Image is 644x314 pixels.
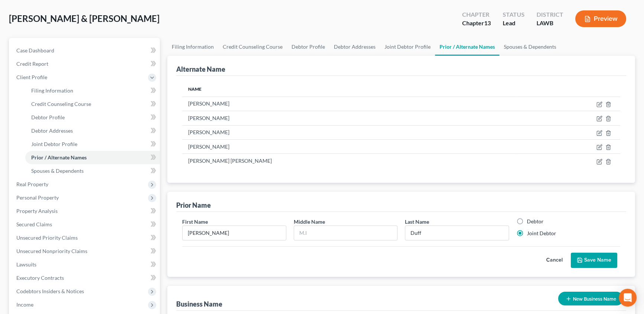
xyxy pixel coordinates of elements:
th: Name [182,82,516,97]
div: District [537,10,563,19]
span: Real Property [16,181,48,187]
span: Codebtors Insiders & Notices [16,288,84,294]
a: Credit Report [10,57,160,71]
span: Unsecured Nonpriority Claims [16,248,87,254]
a: Credit Counseling Course [218,38,287,56]
a: Joint Debtor Profile [25,137,160,151]
span: Joint Debtor Profile [31,141,77,147]
a: Unsecured Nonpriority Claims [10,245,160,258]
span: Debtor Profile [31,114,65,120]
input: M.I [294,226,397,240]
span: Income [16,301,33,308]
a: Filing Information [167,38,218,56]
a: Filing Information [25,84,160,97]
span: Unsecured Priority Claims [16,234,78,241]
span: Spouses & Dependents [31,168,84,174]
div: Alternate Name [176,65,225,74]
button: New Business Name [558,292,623,305]
a: Prior / Alternate Names [25,151,160,164]
button: Save Name [571,253,617,268]
span: Personal Property [16,194,59,201]
span: Secured Claims [16,221,52,227]
div: LAWB [537,19,563,27]
a: Unsecured Priority Claims [10,231,160,245]
div: Open Intercom Messenger [619,289,637,307]
div: Chapter [462,10,491,19]
span: 13 [484,19,491,26]
span: Case Dashboard [16,47,54,54]
span: Lawsuits [16,261,36,268]
span: Debtor Addresses [31,127,73,134]
span: [PERSON_NAME] & [PERSON_NAME] [9,13,160,24]
input: Enter first name... [183,226,286,240]
a: Secured Claims [10,218,160,231]
a: Prior / Alternate Names [435,38,499,56]
span: Credit Counseling Course [31,101,91,107]
label: Middle Name [294,218,325,226]
span: Client Profile [16,74,47,80]
span: Prior / Alternate Names [31,154,87,161]
div: Business Name [176,300,222,308]
td: [PERSON_NAME] [182,139,516,153]
span: Credit Report [16,61,48,67]
a: Spouses & Dependents [499,38,561,56]
label: Joint Debtor [527,230,556,237]
td: [PERSON_NAME] [182,111,516,125]
div: Lead [503,19,525,27]
a: Debtor Addresses [25,124,160,137]
label: First Name [182,218,208,226]
label: Debtor [527,218,544,225]
a: Credit Counseling Course [25,97,160,111]
a: Debtor Profile [25,111,160,124]
a: Lawsuits [10,258,160,271]
div: Status [503,10,525,19]
a: Spouses & Dependents [25,164,160,178]
span: Executory Contracts [16,275,64,281]
td: [PERSON_NAME] [PERSON_NAME] [182,154,516,168]
div: Prior Name [176,201,211,210]
a: Debtor Addresses [329,38,380,56]
button: Preview [575,10,626,27]
span: Property Analysis [16,208,58,214]
span: Filing Information [31,87,73,94]
input: Enter last name... [405,226,509,240]
a: Case Dashboard [10,44,160,57]
a: Debtor Profile [287,38,329,56]
a: Executory Contracts [10,271,160,285]
a: Joint Debtor Profile [380,38,435,56]
td: [PERSON_NAME] [182,97,516,111]
div: Chapter [462,19,491,27]
td: [PERSON_NAME] [182,125,516,139]
a: Property Analysis [10,204,160,218]
button: Cancel [538,253,571,268]
span: Last Name [405,218,429,225]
